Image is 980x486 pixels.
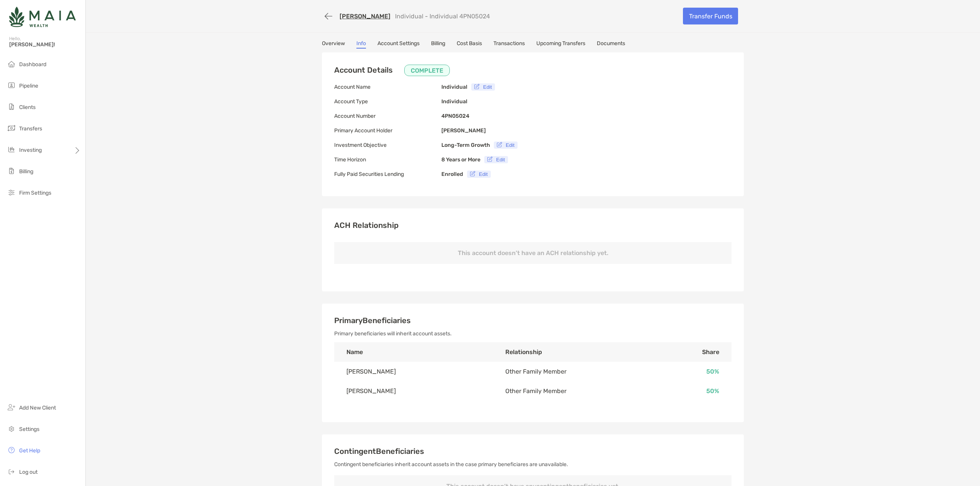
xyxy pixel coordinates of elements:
span: Settings [19,426,39,432]
img: logout icon [7,467,16,476]
b: Long-Term Growth [441,142,490,148]
td: Other Family Member [493,362,653,381]
a: Info [356,40,366,49]
th: Name [334,342,493,362]
a: [PERSON_NAME] [340,13,390,20]
img: billing icon [7,166,16,176]
span: Log out [19,469,38,475]
b: Individual [441,84,467,90]
p: COMPLETE [411,66,443,75]
a: Transactions [493,40,525,49]
p: Account Name [334,82,441,92]
span: Get Help [19,447,40,454]
p: Individual - Individual 4PN05024 [395,13,490,20]
span: Add New Client [19,405,56,411]
img: get-help icon [7,445,16,455]
span: Firm Settings [19,190,51,196]
a: Billing [431,40,445,49]
b: 4PN05024 [441,113,469,119]
b: 8 Years or More [441,156,480,163]
img: dashboard icon [7,59,16,68]
span: Dashboard [19,61,46,68]
span: Primary Beneficiaries [334,316,411,325]
img: investing icon [7,145,16,154]
p: Fully Paid Securities Lending [334,169,441,179]
a: Account Settings [377,40,420,49]
img: settings icon [7,424,16,433]
p: Account Number [334,111,441,121]
span: Contingent Beneficiaries [334,447,424,456]
p: Primary Account Holder [334,126,441,135]
p: Time Horizon [334,155,441,164]
h3: Account Details [334,65,450,76]
a: Overview [322,40,345,49]
b: Individual [441,98,467,105]
th: Share [653,342,732,362]
th: Relationship [493,342,653,362]
span: [PERSON_NAME]! [9,41,81,48]
td: Other Family Member [493,381,653,401]
td: 50 % [653,362,732,381]
span: Investing [19,147,42,153]
a: Transfer Funds [683,8,738,24]
img: firm-settings icon [7,188,16,197]
b: Enrolled [441,171,463,177]
button: Edit [471,83,495,91]
td: 50 % [653,381,732,401]
button: Edit [494,141,518,149]
img: add_new_client icon [7,403,16,412]
p: Account Type [334,97,441,106]
img: transfers icon [7,124,16,133]
span: Transfers [19,125,42,132]
span: Billing [19,168,33,175]
td: [PERSON_NAME] [334,362,493,381]
p: Contingent beneficiaries inherit account assets in the case primary beneficiares are unavailable. [334,460,732,469]
span: Clients [19,104,36,111]
a: Documents [597,40,625,49]
td: [PERSON_NAME] [334,381,493,401]
b: [PERSON_NAME] [441,127,486,134]
span: Pipeline [19,83,38,89]
img: Zoe Logo [9,3,76,31]
button: Edit [484,156,508,163]
a: Upcoming Transfers [536,40,585,49]
p: Primary beneficiaries will inherit account assets. [334,329,732,338]
h3: ACH Relationship [334,221,732,230]
p: This account doesn’t have an ACH relationship yet. [334,242,732,264]
button: Edit [467,171,491,178]
a: Cost Basis [457,40,482,49]
img: pipeline icon [7,81,16,90]
img: clients icon [7,102,16,111]
p: Investment Objective [334,140,441,150]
